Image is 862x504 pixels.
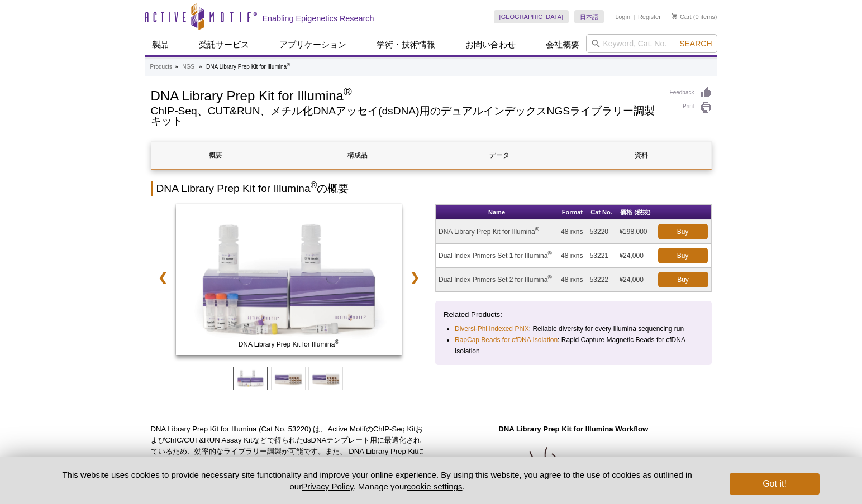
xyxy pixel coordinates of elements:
[558,268,587,292] td: 48 rxns
[151,106,659,126] h2: ChIP-Seq、CUT&RUN、メチル化DNAアッセイ(dsDNA)用のデュアルインデックスNGSライブラリー調製キット
[145,34,175,55] a: 製品
[444,309,703,320] p: Related Products:
[151,87,659,103] h1: DNA Library Prep Kit for Illumina
[577,142,706,169] a: 資料
[370,34,442,55] a: 学術・技術情報
[574,10,604,23] a: 日本語
[311,180,317,190] sup: ®
[436,268,558,292] td: Dual Index Primers Set 2 for Illumina
[263,13,374,23] h2: Enabling Epigenetics Research
[455,323,529,334] a: Diversi-Phi Indexed PhiX
[192,34,256,55] a: 受託サービス
[150,62,172,72] a: Products
[435,142,564,169] a: データ
[403,265,427,290] a: ❯
[616,220,655,244] td: ¥198,000
[587,205,617,220] th: Cat No.
[151,142,280,169] a: 概要
[679,39,712,48] span: Search
[459,34,522,55] a: お問い合わせ
[498,425,648,433] strong: DNA Library Prep Kit for Illumina Workflow
[672,13,692,21] a: Cart
[670,102,712,114] a: Print
[344,85,352,98] sup: ®
[182,62,194,72] a: NGS
[176,204,402,358] a: DNA Library Prep Kit for Illumina
[658,224,708,239] a: Buy
[199,64,202,70] li: »
[455,334,693,357] li: : Rapid Capture Magnetic Beads for cfDNA Isolation
[638,13,661,21] a: Register
[302,482,353,491] a: Privacy Policy
[615,13,630,21] a: Login
[616,205,655,220] th: 価格 (税抜)
[558,205,587,220] th: Format
[535,226,539,232] sup: ®
[587,268,617,292] td: 53222
[176,204,402,355] img: DNA Library Prep Kit for Illumina
[616,268,655,292] td: ¥24,000
[151,265,175,290] a: ❮
[335,339,339,345] sup: ®
[730,473,819,495] button: Got it!
[547,274,551,280] sup: ®
[587,220,617,244] td: 53220
[273,34,353,55] a: アプリケーション
[436,220,558,244] td: DNA Library Prep Kit for Illumina
[43,469,712,492] p: This website uses cookies to provide necessary site functionality and improve your online experie...
[494,10,569,23] a: [GEOGRAPHIC_DATA]
[539,34,586,55] a: 会社概要
[586,34,717,53] input: Keyword, Cat. No.
[407,482,462,491] button: cookie settings
[287,62,290,68] sup: ®
[558,220,587,244] td: 48 rxns
[175,64,178,70] li: »
[151,181,712,196] h2: DNA Library Prep Kit for Illumina の概要
[455,323,693,334] li: : Reliable diversity for every Illumina sequencing run
[293,142,422,169] a: 構成品
[558,244,587,268] td: 48 rxns
[547,250,551,256] sup: ®
[436,244,558,268] td: Dual Index Primers Set 1 for Illumina
[670,87,712,99] a: Feedback
[658,248,708,263] a: Buy
[616,244,655,268] td: ¥24,000
[658,272,708,287] a: Buy
[634,10,635,23] li: |
[455,334,558,345] a: RapCap Beads for cfDNA Isolation
[676,39,715,49] button: Search
[587,244,617,268] td: 53221
[151,424,427,479] p: DNA Library Prep Kit for Illumina (Cat No. 53220) は、Active MotifのChIP-Seq KitおよびChIC/CUT&RUN Assa...
[206,64,290,70] li: DNA Library Prep Kit for Illumina
[672,10,717,23] li: (0 items)
[436,205,558,220] th: Name
[178,339,399,350] span: DNA Library Prep Kit for Illumina
[672,13,677,19] img: Your Cart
